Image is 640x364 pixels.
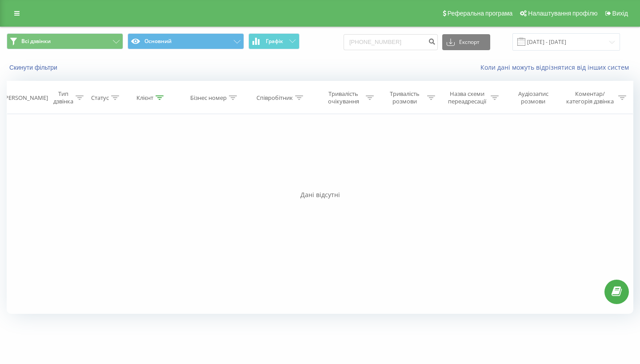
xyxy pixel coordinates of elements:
[480,63,633,71] a: Коли дані можуть відрізнятися вiд інших систем
[448,10,513,17] span: Реферальна програма
[344,34,438,50] input: Пошук за номером
[564,90,616,105] div: Коментар/категорія дзвінка
[442,34,490,50] button: Експорт
[7,190,633,199] div: Дані відсутні
[528,10,597,17] span: Налаштування профілю
[21,38,51,45] span: Всі дзвінки
[445,90,488,105] div: Назва схеми переадресації
[3,94,48,102] div: [PERSON_NAME]
[91,94,109,102] div: Статус
[190,94,227,102] div: Бізнес номер
[256,94,293,102] div: Співробітник
[384,90,425,105] div: Тривалість розмови
[53,90,73,105] div: Тип дзвінка
[266,38,283,44] span: Графік
[612,10,628,17] span: Вихід
[136,94,153,102] div: Клієнт
[323,90,364,105] div: Тривалість очікування
[7,33,123,49] button: Всі дзвінки
[128,33,244,49] button: Основний
[248,33,300,49] button: Графік
[7,63,62,71] button: Скинути фільтри
[509,90,557,105] div: Аудіозапис розмови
